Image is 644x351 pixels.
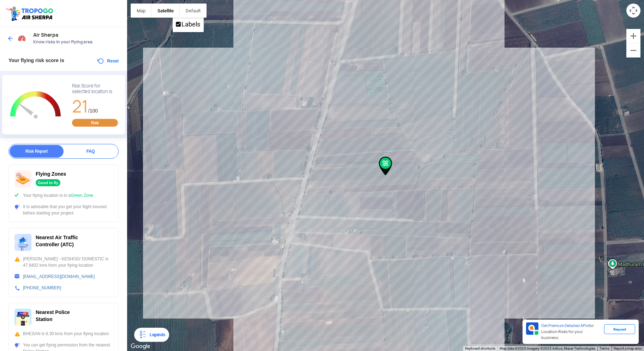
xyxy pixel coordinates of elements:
[96,57,119,65] button: Reset
[129,342,152,351] a: Open this area in Google Maps (opens a new window)
[33,32,120,38] span: Air Sherpa
[14,204,113,216] div: It is advisable that you get your flight insured before starting your project
[173,18,204,32] ul: Show satellite imagery
[14,309,31,326] img: ic_police_station.svg
[72,95,88,117] span: 21
[23,285,61,290] a: [PHONE_NUMBER]
[626,29,640,43] button: Zoom in
[14,234,31,251] img: ic_atc.svg
[7,35,14,42] img: ic_arrow_back_blue.svg
[36,171,66,177] span: Flying Zones
[626,4,640,18] button: Map camera controls
[71,193,93,198] span: Green Zone
[36,309,70,322] span: Nearest Police Station
[600,346,609,350] a: Terms
[72,119,118,127] div: Risk
[33,39,120,45] span: Know risks in your flying area
[465,346,495,351] button: Keyboard shortcuts
[36,179,60,186] div: Good to fly
[18,34,26,42] img: Risk Scores
[181,20,200,28] label: Labels
[64,145,118,158] div: FAQ
[14,192,113,199] div: Your flying location is in a
[131,4,151,18] button: Show street map
[14,331,113,337] div: BHESAN is 6.30 kms from your flying location
[626,43,640,58] button: Zoom out
[5,5,55,22] img: ic_tgdronemaps.svg
[72,83,118,95] div: Risk Score for selected location is
[129,342,152,351] img: Google
[14,170,31,187] img: ic_nofly.svg
[538,322,604,341] div: for Location Risks for your business.
[604,324,635,334] div: Request
[88,108,98,114] span: /100
[14,256,113,268] div: [PERSON_NAME] - KESHOD/ DOMESTIC is 47.8402 kms from your flying location
[614,346,642,350] a: Report a map error
[10,145,64,158] div: Risk Report
[526,322,538,335] img: Premium APIs
[541,323,589,328] span: Get Premium Detailed APIs
[138,331,147,339] img: Legends
[147,331,165,339] div: Legends
[23,274,95,279] a: [EMAIL_ADDRESS][DOMAIN_NAME]
[8,58,64,63] span: Your flying risk score is
[500,346,595,350] span: Map data ©2025 Imagery ©2025 Airbus, Maxar Technologies
[173,18,203,31] li: Labels
[7,83,64,127] g: Chart
[151,4,180,18] button: Show satellite imagery
[36,235,78,247] span: Nearest Air Traffic Controller (ATC)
